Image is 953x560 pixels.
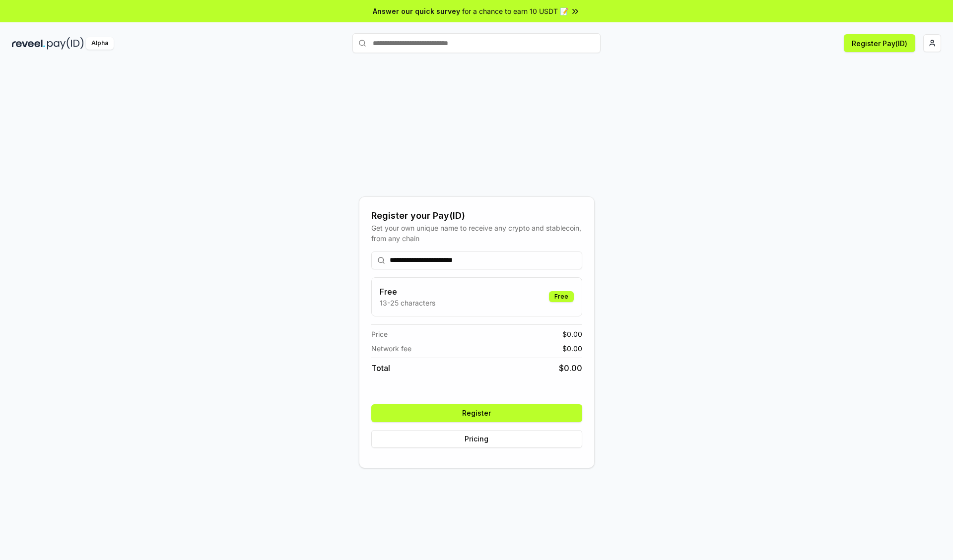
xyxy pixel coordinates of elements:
[371,404,582,422] button: Register
[562,343,582,354] span: $ 0.00
[86,37,114,50] div: Alpha
[371,329,388,339] span: Price
[559,362,582,374] span: $ 0.00
[371,362,390,374] span: Total
[549,291,574,302] div: Free
[12,37,45,50] img: reveel_dark
[844,34,915,52] button: Register Pay(ID)
[371,223,582,244] div: Get your own unique name to receive any crypto and stablecoin, from any chain
[47,37,84,50] img: pay_id
[380,298,435,308] p: 13-25 characters
[371,343,411,354] span: Network fee
[373,6,460,16] span: Answer our quick survey
[380,286,435,298] h3: Free
[371,430,582,448] button: Pricing
[462,6,568,16] span: for a chance to earn 10 USDT 📝
[562,329,582,339] span: $ 0.00
[371,209,582,223] div: Register your Pay(ID)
